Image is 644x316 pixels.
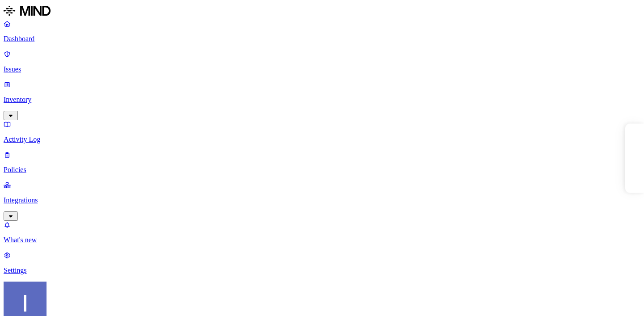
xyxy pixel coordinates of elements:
a: Activity Log [4,120,640,143]
p: Issues [4,65,640,73]
a: Issues [4,50,640,73]
a: Settings [4,251,640,274]
a: What's new [4,221,640,244]
a: Policies [4,151,640,174]
a: Integrations [4,181,640,219]
iframe: Marker.io feedback button [625,123,644,193]
p: Dashboard [4,35,640,43]
img: MIND [4,4,51,18]
a: MIND [4,4,640,20]
p: Activity Log [4,135,640,143]
p: Inventory [4,96,640,104]
p: Policies [4,166,640,174]
p: Integrations [4,196,640,204]
p: Settings [4,266,640,274]
p: What's new [4,236,640,244]
a: Inventory [4,80,640,119]
a: Dashboard [4,20,640,43]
